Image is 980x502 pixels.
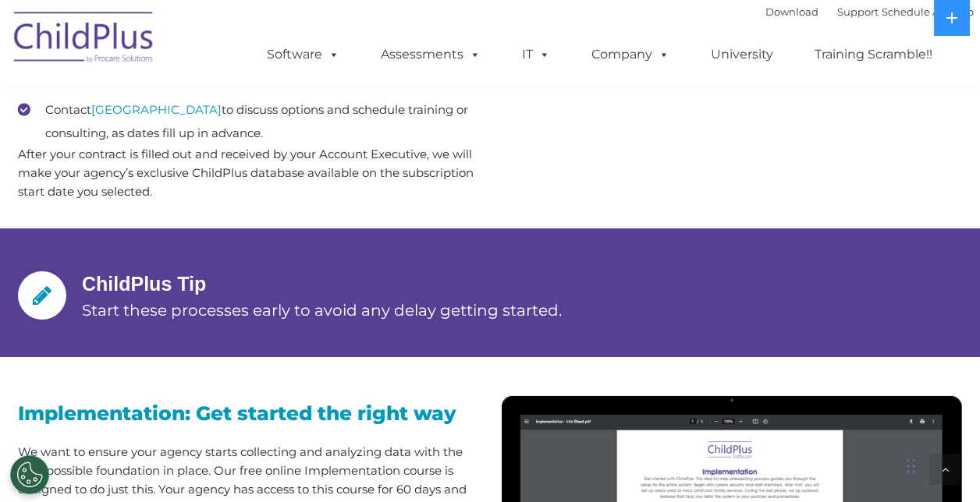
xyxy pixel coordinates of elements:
li: Contact to discuss options and schedule training or consulting, as dates fill up in advance. [18,98,478,145]
a: University [695,39,789,70]
font: | [765,5,974,18]
img: ChildPlus by Procare Solutions [6,1,162,79]
span: ChildPlus Tip [82,273,206,295]
a: [GEOGRAPHIC_DATA] [91,102,222,117]
h3: Implementation: Get started the right way [18,404,478,423]
a: Company [576,39,685,70]
a: IT [506,39,566,70]
a: Schedule A Demo [882,5,974,18]
p: After your contract is filled out and received by your Account Executive, we will make your agenc... [18,145,478,201]
a: Software [251,39,355,70]
a: Assessments [365,39,496,70]
a: Training Scramble!! [799,39,948,70]
span: Start these processes early to avoid any delay getting started. [82,301,562,320]
a: Support [837,5,879,18]
a: Download [765,5,818,18]
div: Drag [907,443,916,490]
iframe: Chat Widget [902,427,980,502]
button: Cookies Settings [10,455,49,494]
